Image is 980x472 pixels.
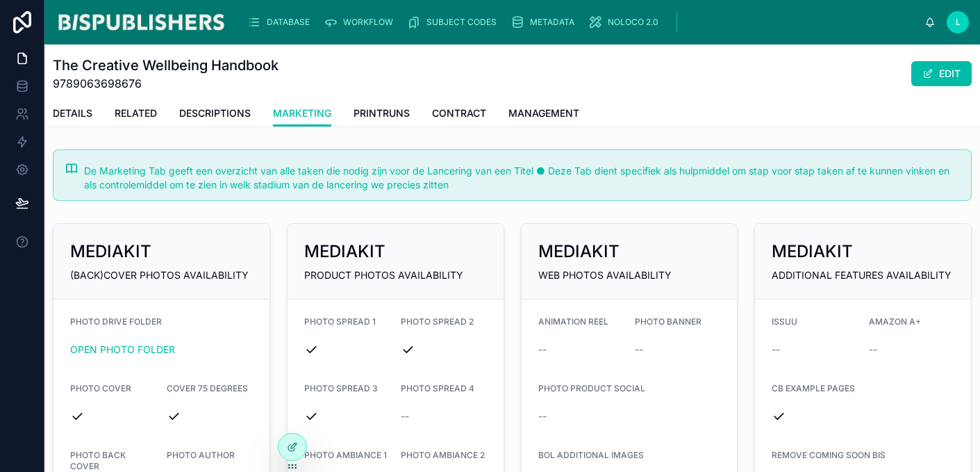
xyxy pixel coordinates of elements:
[304,450,387,460] span: PHOTO AMBIANCE 1
[70,383,131,393] span: PHOTO COVER
[869,316,921,327] span: AMAZON A+
[243,10,319,35] a: DATABASE
[403,10,506,35] a: SUBJECT CODES
[304,241,385,263] h2: MEDIAKIT
[53,56,279,75] h1: The Creative Wellbeing Handbook
[70,241,151,263] h2: MEDIAKIT
[179,106,251,120] span: DESCRIPTIONS
[635,316,701,327] span: PHOTO BANNER
[70,316,162,327] span: PHOTO DRIVE FOLDER
[53,106,92,120] span: DETAILS
[273,101,331,127] a: MARKETING
[304,269,463,281] span: PRODUCT PHOTOS AVAILABILITY
[506,10,584,35] a: METADATA
[354,101,410,129] a: PRINTRUNS
[304,316,376,327] span: PHOTO SPREAD 1
[401,409,409,423] span: --
[772,269,952,281] span: ADDITIONAL FEATURES AVAILABILITY
[584,10,668,35] a: NOLOCO 2.0
[869,343,877,357] span: --
[538,343,547,357] span: --
[401,383,474,393] span: PHOTO SPREAD 4
[319,10,403,35] a: WORKFLOW
[538,409,547,423] span: --
[772,241,853,263] h2: MEDIAKIT
[84,164,960,192] div: De Marketing Tab geeft een overzicht van alle taken die nodig zijn voor de Lancering van een Tite...
[53,101,92,129] a: DETAILS
[56,11,226,33] img: App logo
[538,241,620,263] h2: MEDIAKIT
[635,343,643,357] span: --
[238,7,924,38] div: scrollable content
[508,101,579,129] a: MANAGEMENT
[167,450,235,460] span: PHOTO AUTHOR
[70,450,126,471] span: PHOTO BACK COVER
[772,450,886,460] span: REMOVE COMING SOON BIS
[115,101,157,129] a: RELATED
[354,106,410,120] span: PRINTRUNS
[432,106,486,120] span: CONTRACT
[538,450,644,460] span: BOL ADDITIONAL IMAGES
[911,61,972,86] button: EDIT
[167,383,248,393] span: COVER 75 DEGREES
[84,165,949,190] span: De Marketing Tab geeft een overzicht van alle taken die nodig zijn voor de Lancering van een Tite...
[53,75,279,92] span: 9789063698676
[538,383,645,393] span: PHOTO PRODUCT SOCIAL
[530,17,574,28] span: METADATA
[401,450,485,460] span: PHOTO AMBIANCE 2
[179,101,251,129] a: DESCRIPTIONS
[538,316,608,327] span: ANIMATION REEL
[608,17,658,28] span: NOLOCO 2.0
[508,106,579,120] span: MANAGEMENT
[115,106,157,120] span: RELATED
[401,316,474,327] span: PHOTO SPREAD 2
[432,101,486,129] a: CONTRACT
[304,383,378,393] span: PHOTO SPREAD 3
[772,316,797,327] span: ISSUU
[273,106,331,120] span: MARKETING
[772,343,780,357] span: --
[426,17,497,28] span: SUBJECT CODES
[267,17,310,28] span: DATABASE
[343,17,393,28] span: WORKFLOW
[70,343,175,355] a: OPEN PHOTO FOLDER
[538,269,672,281] span: WEB PHOTOS AVAILABILITY
[956,17,961,28] span: L
[70,269,249,281] span: (BACK)COVER PHOTOS AVAILABILITY
[772,383,855,393] span: CB EXAMPLE PAGES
